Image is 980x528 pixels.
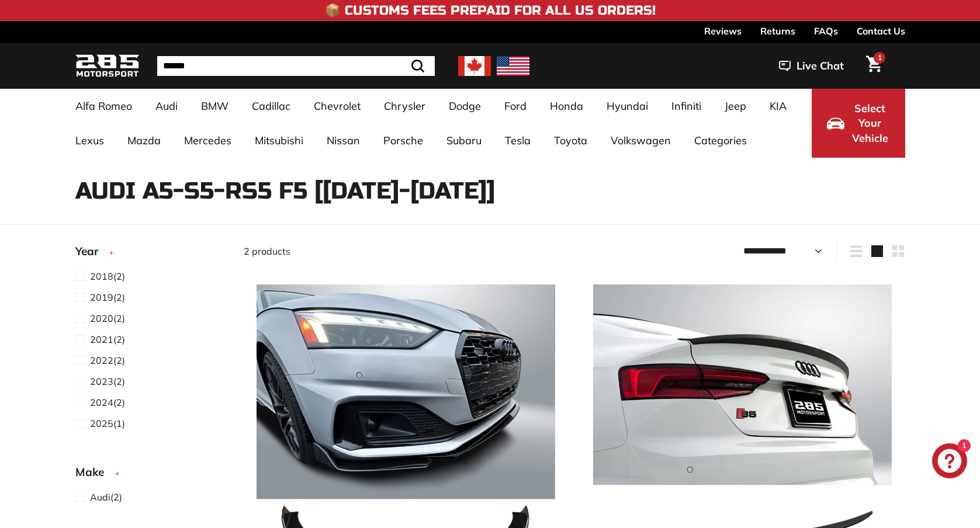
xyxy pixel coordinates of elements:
a: Subaru [435,123,493,158]
a: Reviews [704,21,742,41]
a: Ford [493,89,538,123]
span: 2021 [90,334,113,345]
span: (2) [90,290,125,304]
h1: Audi A5-S5-RS5 F5 [[DATE]-[DATE]] [75,178,905,204]
a: FAQs [814,21,838,41]
a: Hyundai [595,89,660,123]
span: (2) [90,353,125,367]
a: Infiniti [660,89,713,123]
span: (1) [90,416,125,430]
span: Live Chat [797,58,844,74]
span: Year [75,243,107,260]
span: 1 [878,53,882,62]
span: 2018 [90,270,113,282]
span: 2025 [90,418,113,429]
a: Jeep [713,89,758,123]
span: 2019 [90,291,113,303]
a: Porsche [372,123,435,158]
button: Live Chat [764,51,859,81]
a: Tesla [493,123,542,158]
input: Search [157,56,435,76]
a: Nissan [315,123,372,158]
a: Mazda [116,123,172,158]
span: Make [75,464,113,481]
a: Chrysler [372,89,437,123]
a: Chevrolet [302,89,372,123]
span: Audi [90,491,110,503]
button: Make [75,460,225,489]
span: (2) [90,332,125,346]
img: Logo_285_Motorsport_areodynamics_components [75,53,140,80]
a: Returns [760,21,795,41]
a: Contact Us [857,21,905,41]
button: Select Your Vehicle [812,89,905,158]
span: 2020 [90,312,113,324]
span: 2022 [90,355,113,366]
span: (2) [90,374,125,388]
a: Lexus [64,123,116,158]
a: KIA [758,89,798,123]
div: 2 products [244,244,574,258]
a: Toyota [542,123,599,158]
span: Select Your Vehicle [850,101,890,146]
a: Categories [683,123,759,158]
a: BMW [189,89,240,123]
inbox-online-store-chat: Shopify online store chat [929,443,971,481]
span: (2) [90,395,125,409]
a: Volkswagen [599,123,683,158]
a: Mitsubishi [243,123,315,158]
a: Audi [144,89,189,123]
a: Mercedes [172,123,243,158]
a: Cart [859,46,889,86]
a: Alfa Romeo [64,89,144,123]
span: (2) [90,311,125,325]
a: Honda [538,89,595,123]
h4: 📦 Customs Fees Prepaid for All US Orders! [325,4,656,18]
span: 2024 [90,397,113,408]
button: Year [75,239,225,269]
span: (2) [90,490,122,504]
a: Dodge [437,89,493,123]
a: Cadillac [240,89,302,123]
span: 2023 [90,376,113,387]
span: (2) [90,269,125,283]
